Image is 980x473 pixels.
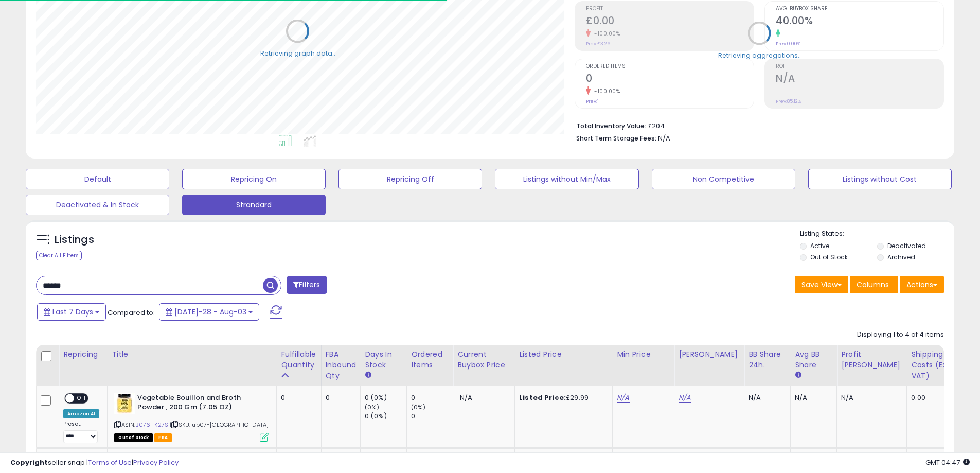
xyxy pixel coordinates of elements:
[281,349,316,371] div: Fulfillable Quantity
[911,349,964,381] div: Shipping Costs (Exc. VAT)
[112,349,272,360] div: Title
[810,253,848,261] label: Out of Stock
[411,349,449,371] div: Ordered Items
[63,421,99,444] div: Preset:
[108,308,155,318] span: Compared to:
[808,169,952,189] button: Listings without Cost
[114,393,269,441] div: ASIN:
[749,393,782,402] div: N/A
[174,307,246,317] span: [DATE]-28 - Aug-03
[679,349,740,360] div: [PERSON_NAME]
[63,349,103,360] div: Repricing
[182,169,326,189] button: Repricing On
[411,412,453,421] div: 0
[26,169,169,189] button: Default
[519,393,566,402] b: Listed Price:
[800,229,954,239] p: Listing States:
[63,409,99,418] div: Amazon AI
[911,393,960,402] div: 0.00
[857,330,944,340] div: Displaying 1 to 4 of 4 items
[137,393,262,415] b: Vegetable Bouillon and Broth Powder , 200 Gm (7.05 OZ)
[182,195,326,215] button: Strandard
[114,393,135,414] img: 41TcMuuDfPL._SL40_.jpg
[900,276,944,293] button: Actions
[114,433,153,442] span: All listings that are currently out of stock and unavailable for purchase on Amazon
[10,458,48,467] strong: Copyright
[365,403,379,411] small: (0%)
[457,349,510,371] div: Current Buybox Price
[154,433,172,442] span: FBA
[519,349,608,360] div: Listed Price
[74,394,91,402] span: OFF
[326,349,357,381] div: FBA inbound Qty
[26,195,169,215] button: Deactivated & In Stock
[495,169,638,189] button: Listings without Min/Max
[365,412,406,421] div: 0 (0%)
[55,233,94,247] h5: Listings
[37,303,106,321] button: Last 7 Days
[857,279,889,290] span: Columns
[411,393,453,402] div: 0
[281,393,313,402] div: 0
[795,349,832,371] div: Avg BB Share
[133,458,179,467] a: Privacy Policy
[795,276,848,293] button: Save View
[841,393,899,402] div: N/A
[170,421,269,429] span: | SKU: up07-[GEOGRAPHIC_DATA]
[338,169,482,189] button: Repricing Off
[925,458,970,467] span: 2025-08-11 04:47 GMT
[718,51,801,60] div: Retrieving aggregations..
[519,393,604,402] div: £29.99
[679,393,691,403] a: N/A
[887,241,926,250] label: Deactivated
[365,371,371,380] small: Days In Stock.
[159,303,259,321] button: [DATE]-28 - Aug-03
[36,251,82,260] div: Clear All Filters
[326,393,353,402] div: 0
[135,421,168,429] a: B0761TK27S
[365,349,402,371] div: Days In Stock
[795,371,801,380] small: Avg BB Share.
[887,253,915,261] label: Archived
[841,349,902,371] div: Profit [PERSON_NAME]
[795,393,829,402] div: N/A
[617,349,670,360] div: Min Price
[52,307,93,317] span: Last 7 Days
[411,403,425,411] small: (0%)
[260,49,335,58] div: Retrieving graph data..
[287,276,327,294] button: Filters
[810,241,829,250] label: Active
[652,169,795,189] button: Non Competitive
[749,349,786,371] div: BB Share 24h.
[365,393,406,402] div: 0 (0%)
[850,276,898,293] button: Columns
[460,393,472,402] span: N/A
[88,458,132,467] a: Terms of Use
[617,393,629,403] a: N/A
[10,458,179,468] div: seller snap | |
